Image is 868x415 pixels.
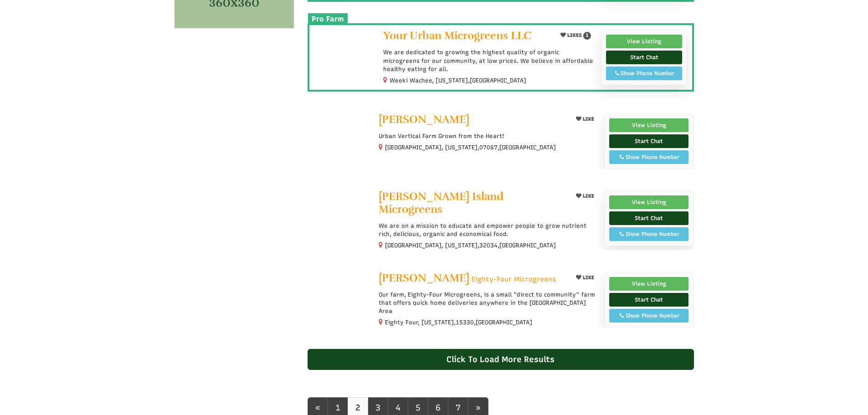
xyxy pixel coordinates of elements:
[476,403,481,413] span: »
[609,277,689,291] a: View Listing
[379,190,565,217] a: [PERSON_NAME] Island Microgreens
[609,293,689,307] a: Start Chat
[609,211,689,225] a: Start Chat
[456,318,474,327] span: 15330
[581,116,594,122] span: LIKE
[379,272,565,286] a: [PERSON_NAME] Eighty-Four Microgreens
[606,35,683,48] a: View Listing
[606,51,683,64] a: Start Chat
[379,190,503,215] span: [PERSON_NAME] Island Microgreens
[379,132,597,140] p: Urban Vertical Farm Grown from the Heart!
[379,271,469,285] span: [PERSON_NAME]
[383,30,562,44] a: Your Urban Microgreens LLC
[614,153,684,161] div: Show Phone Number
[355,403,360,413] b: 2
[385,242,556,249] small: [GEOGRAPHIC_DATA], [US_STATE], ,
[379,222,597,238] p: We are on a mission to educate and empower people to grow nutrient rich, delicious, organic and e...
[379,113,469,126] span: [PERSON_NAME]
[573,272,597,283] button: LIKE
[385,319,532,326] small: Eighty Four, [US_STATE], ,
[609,195,689,209] a: View Listing
[573,190,597,202] button: LIKE
[614,230,684,238] div: Show Phone Number
[315,403,320,413] span: «
[573,113,597,125] button: LIKE
[614,312,684,320] div: Show Phone Number
[499,143,556,152] span: [GEOGRAPHIC_DATA]
[609,134,689,148] a: Start Chat
[583,32,591,40] span: 1
[479,241,498,250] span: 32034
[557,30,594,41] button: LIKES 1
[379,291,597,316] p: Our farm, Eighty-Four Microgreens, is a small "direct to community" farm that offers quick home d...
[385,144,556,151] small: [GEOGRAPHIC_DATA], [US_STATE], ,
[390,77,526,84] small: Weeki Wachee, [US_STATE],
[470,77,526,85] span: [GEOGRAPHIC_DATA]
[581,193,594,199] span: LIKE
[379,113,565,128] a: [PERSON_NAME]
[383,48,594,73] p: We are dedicated to growing the highest quality of organic microgreens for our community, at low ...
[479,143,498,152] span: 07087
[472,275,556,284] span: Eighty-Four Microgreens
[609,118,689,132] a: View Listing
[476,318,532,327] span: [GEOGRAPHIC_DATA]
[581,275,594,281] span: LIKE
[566,32,582,38] span: LIKES
[611,69,678,77] div: Show Phone Number
[308,349,694,370] div: Click To Load More Results
[499,241,556,250] span: [GEOGRAPHIC_DATA]
[383,29,531,42] span: Your Urban Microgreens LLC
